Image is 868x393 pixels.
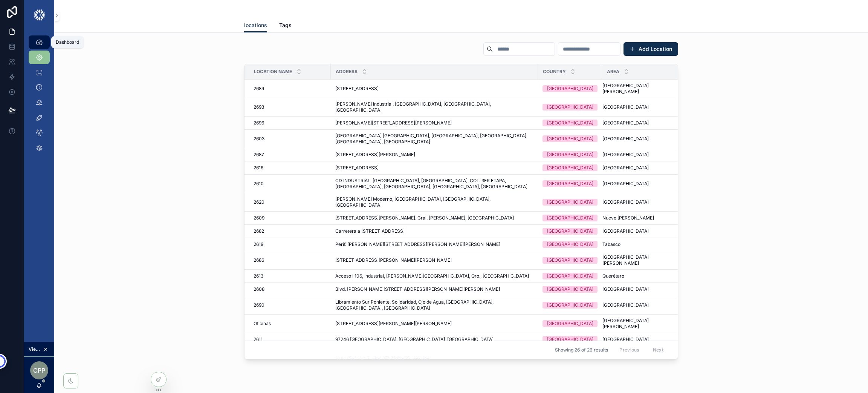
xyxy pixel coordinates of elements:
[542,180,598,187] a: [GEOGRAPHIC_DATA]
[335,178,533,190] span: CD INDUSTRIAL, [GEOGRAPHIC_DATA], [GEOGRAPHIC_DATA], COL. 3ER ETAPA, [GEOGRAPHIC_DATA], [GEOGRAPH...
[254,336,326,342] a: 2611
[254,321,326,327] a: Oficinas
[29,346,41,352] span: Viewing as CUENTAS POR PAGAR
[602,273,624,279] span: Querétaro
[602,336,649,342] span: [GEOGRAPHIC_DATA]
[542,215,598,221] a: [GEOGRAPHIC_DATA]
[254,286,264,292] span: 2608
[547,320,593,327] div: [GEOGRAPHIC_DATA]
[607,69,619,75] span: Area
[335,196,533,208] a: [PERSON_NAME] Moderno, [GEOGRAPHIC_DATA], [GEOGRAPHIC_DATA], [GEOGRAPHIC_DATA]
[335,215,514,221] span: [STREET_ADDRESS][PERSON_NAME]. Gral. [PERSON_NAME], [GEOGRAPHIC_DATA]
[542,164,598,171] a: [GEOGRAPHIC_DATA]
[602,165,677,171] a: [GEOGRAPHIC_DATA]
[602,83,677,95] a: [GEOGRAPHIC_DATA][PERSON_NAME]
[254,86,326,92] a: 2689
[254,165,263,171] span: 2616
[547,241,593,248] div: [GEOGRAPHIC_DATA]
[602,215,677,221] a: Nuevo [PERSON_NAME]
[543,69,566,75] span: Country
[602,336,677,342] a: [GEOGRAPHIC_DATA]
[254,215,326,221] a: 2609
[335,86,379,92] span: [STREET_ADDRESS]
[335,299,533,311] a: Libramiento Sur Poniente, Solidaridad, Ojo de Agua, [GEOGRAPHIC_DATA], [GEOGRAPHIC_DATA], [GEOGRA...
[602,273,677,279] a: Querétaro
[542,273,598,279] a: [GEOGRAPHIC_DATA]
[254,181,326,187] a: 2610
[254,273,263,279] span: 2613
[542,257,598,264] a: [GEOGRAPHIC_DATA]
[602,199,677,205] a: [GEOGRAPHIC_DATA]
[254,104,264,110] span: 2693
[547,257,593,264] div: [GEOGRAPHIC_DATA]
[542,228,598,235] a: [GEOGRAPHIC_DATA]
[335,286,500,292] span: Blvd. [PERSON_NAME][STREET_ADDRESS][PERSON_NAME][PERSON_NAME]
[335,152,533,158] a: [STREET_ADDRESS][PERSON_NAME]
[602,302,677,308] a: [GEOGRAPHIC_DATA]
[542,286,598,293] a: [GEOGRAPHIC_DATA]
[602,254,677,266] span: [GEOGRAPHIC_DATA][PERSON_NAME]
[254,136,264,142] span: 2603
[33,366,45,375] span: CPP
[335,257,533,263] a: [STREET_ADDRESS][PERSON_NAME][PERSON_NAME]
[254,199,264,205] span: 2620
[602,228,677,234] a: [GEOGRAPHIC_DATA]
[542,104,598,111] a: [GEOGRAPHIC_DATA]
[335,286,533,292] a: Blvd. [PERSON_NAME][STREET_ADDRESS][PERSON_NAME][PERSON_NAME]
[254,257,326,263] a: 2686
[602,241,620,247] span: Tabasco
[254,120,326,126] a: 2696
[335,273,529,279] span: Acceso I 106, Industrial, [PERSON_NAME][GEOGRAPHIC_DATA], Qro., [GEOGRAPHIC_DATA]
[254,302,264,308] span: 2690
[547,151,593,158] div: [GEOGRAPHIC_DATA]
[547,85,593,92] div: [GEOGRAPHIC_DATA]
[602,286,649,292] span: [GEOGRAPHIC_DATA]
[335,86,533,92] a: [STREET_ADDRESS]
[602,318,677,330] a: [GEOGRAPHIC_DATA][PERSON_NAME]
[336,69,358,75] span: Address
[335,133,533,145] a: [GEOGRAPHIC_DATA] [GEOGRAPHIC_DATA], [GEOGRAPHIC_DATA], [GEOGRAPHIC_DATA], [GEOGRAPHIC_DATA], [GE...
[542,135,598,142] a: [GEOGRAPHIC_DATA]
[335,241,500,247] span: Perif. [PERSON_NAME][STREET_ADDRESS][PERSON_NAME][PERSON_NAME]
[547,135,593,142] div: [GEOGRAPHIC_DATA]
[602,215,654,221] span: Nuevo [PERSON_NAME]
[279,18,292,34] a: Tags
[254,86,264,92] span: 2689
[542,336,598,343] a: [GEOGRAPHIC_DATA]
[547,199,593,206] div: [GEOGRAPHIC_DATA]
[602,199,649,205] span: [GEOGRAPHIC_DATA]
[254,69,292,75] span: Location Name
[602,181,649,187] span: [GEOGRAPHIC_DATA]
[555,347,608,353] span: Showing 26 of 26 results
[547,215,593,221] div: [GEOGRAPHIC_DATA]
[547,164,593,171] div: [GEOGRAPHIC_DATA]
[602,228,649,234] span: [GEOGRAPHIC_DATA]
[335,228,533,234] a: Carretera a [STREET_ADDRESS]
[335,321,452,327] span: [STREET_ADDRESS][PERSON_NAME][PERSON_NAME]
[602,120,649,126] span: [GEOGRAPHIC_DATA]
[254,120,264,126] span: 2696
[254,302,326,308] a: 2690
[602,302,649,308] span: [GEOGRAPHIC_DATA]
[335,336,494,342] span: 97246 [GEOGRAPHIC_DATA], [GEOGRAPHIC_DATA], [GEOGRAPHIC_DATA]
[335,165,533,171] a: [STREET_ADDRESS]
[254,257,264,263] span: 2686
[254,215,264,221] span: 2609
[542,151,598,158] a: [GEOGRAPHIC_DATA]
[254,152,264,158] span: 2687
[335,273,533,279] a: Acceso I 106, Industrial, [PERSON_NAME][GEOGRAPHIC_DATA], Qro., [GEOGRAPHIC_DATA]
[542,302,598,309] a: [GEOGRAPHIC_DATA]
[602,104,677,110] a: [GEOGRAPHIC_DATA]
[279,21,292,29] span: Tags
[602,241,677,247] a: Tabasco
[335,257,452,263] span: [STREET_ADDRESS][PERSON_NAME][PERSON_NAME]
[335,101,533,113] span: [PERSON_NAME] Industrial, [GEOGRAPHIC_DATA], [GEOGRAPHIC_DATA], [GEOGRAPHIC_DATA]
[547,273,593,279] div: [GEOGRAPHIC_DATA]
[602,152,649,158] span: [GEOGRAPHIC_DATA]
[24,30,54,164] div: scrollable content
[254,181,264,187] span: 2610
[254,321,271,327] span: Oficinas
[254,165,326,171] a: 2616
